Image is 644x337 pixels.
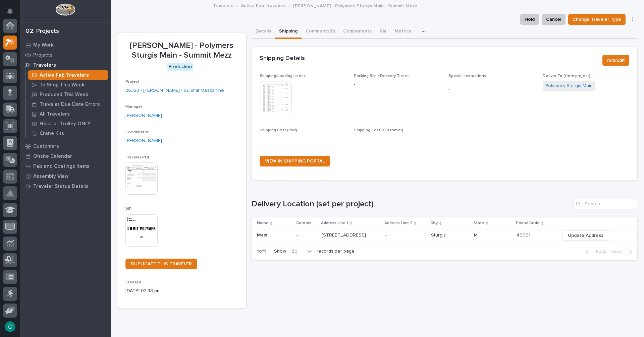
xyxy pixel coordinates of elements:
[131,262,192,266] span: DUPLICATE THIS TRAVELER
[354,81,440,88] p: -
[573,15,621,23] span: Change Traveler Type
[384,219,413,227] p: Address Line 2
[213,1,233,9] a: Travelers
[602,55,629,66] button: Add/Edit
[33,62,56,68] p: Travelers
[125,130,149,134] span: Coordinator
[592,249,606,255] span: Back
[33,143,59,149] p: Customers
[20,161,111,171] a: Fab and Coatings Items
[33,174,68,180] p: Assembly View
[257,219,269,227] p: Name
[25,28,59,35] div: 02. Projects
[33,184,89,190] p: Traveler Status Details
[125,87,224,94] a: 26323 - [PERSON_NAME] - Summit Mezzanine
[430,219,438,227] p: City
[20,171,111,181] a: Assembly View
[260,55,305,62] h2: Shipping Details
[252,199,571,209] h1: Delivery Location (set per project)
[125,80,140,84] span: Project
[302,25,339,39] button: Comments (8)
[574,199,637,209] input: Search
[317,249,355,254] p: records per page
[520,14,539,25] button: Hold
[40,82,85,88] p: To Shop This Week
[252,25,275,39] button: Details
[473,219,484,227] p: State
[257,231,269,238] p: Main
[125,287,238,294] p: [DATE] 02:33 pm
[296,219,312,227] p: Contact
[545,82,593,89] a: Polymers Sturgis Main
[40,92,88,98] p: Produced This Week
[20,50,111,60] a: Projects
[265,159,325,163] span: VIEW IN SHIPPING PORTAL
[607,56,625,64] span: Add/Edit
[125,137,162,144] a: [PERSON_NAME]
[3,4,17,18] button: Notifications
[40,111,70,117] p: All Travelers
[26,90,111,99] a: Produced This Week
[252,243,271,260] p: 1 of 1
[125,259,197,269] a: DUPLICATE THIS TRAVELER
[241,1,286,9] a: Active Fab Travelers
[125,280,141,284] span: Created
[525,15,535,23] span: Hold
[20,181,111,191] a: Traveler Status Details
[321,219,348,227] p: Address Line 1
[3,320,17,334] button: users-avatar
[125,155,150,159] span: Traveler PDF
[125,207,132,211] span: VIP
[26,99,111,109] a: Traveler Due Date Errors
[125,112,162,119] a: [PERSON_NAME]
[390,25,415,39] button: Metrics
[568,14,626,25] button: Change Traveler Type
[448,74,486,78] span: Special Instructions
[26,109,111,119] a: All Travelers
[562,230,609,241] button: Update Address
[33,163,90,170] p: Fab and Coatings Items
[125,41,238,60] p: [PERSON_NAME] - Polymers Sturgis Main - Summit Mezz
[516,219,540,227] p: Postal Code
[354,74,409,78] span: Packing Slip / Delivery Ticket
[431,231,447,238] p: Sturgis
[33,52,53,58] p: Projects
[293,2,417,9] p: [PERSON_NAME] - Polymers Sturgis Main - Summit Mezz
[542,14,566,25] button: Cancel
[611,249,626,255] span: Next
[26,80,111,89] a: To Shop This Week
[376,25,390,39] button: FAI
[568,231,603,240] span: Update Address
[26,119,111,128] a: Hoist or Trolley ONLY
[546,15,561,23] span: Cancel
[26,70,111,80] a: Active Fab Travelers
[20,151,111,161] a: Onsite Calendar
[448,86,535,93] p: -
[322,231,367,238] p: [STREET_ADDRESS]
[26,129,111,138] a: Crane Kits
[354,128,403,132] span: Shipping Cost (Customer)
[40,102,100,108] p: Traveler Due Date Errors
[354,136,440,143] p: -
[33,153,72,159] p: Onsite Calendar
[20,141,111,151] a: Customers
[20,40,111,50] a: My Work
[260,156,330,166] a: VIEW IN SHIPPING PORTAL
[260,136,346,143] p: -
[167,63,193,71] div: Production
[581,249,609,255] button: Back
[8,8,17,19] div: Notifications
[260,128,297,132] span: Shipping Cost (PWI)
[252,229,638,242] tr: MainMain -[STREET_ADDRESS][STREET_ADDRESS] -- SturgisSturgis MIMI 4909149091 Update Address
[55,3,75,16] img: Workspace Logo
[274,249,286,254] p: Show
[260,74,305,78] span: Shipping/Loading List(s)
[289,248,305,255] div: 30
[40,121,91,127] p: Hoist or Trolley ONLY
[474,231,480,238] p: MI
[125,105,142,109] span: Manager
[40,131,64,137] p: Crane Kits
[40,72,89,78] p: Active Fab Travelers
[297,232,316,238] p: -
